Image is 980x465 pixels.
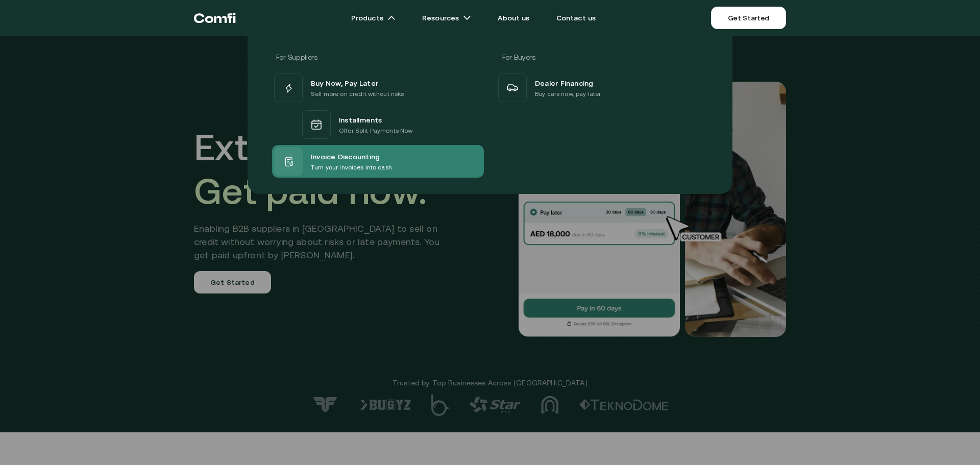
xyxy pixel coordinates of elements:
[194,3,236,33] a: Return to the top of the Comfi home page
[496,71,708,104] a: Dealer FinancingBuy cars now, pay later
[535,77,594,89] span: Dealer Financing
[339,8,408,28] a: Productsarrow icons
[276,53,317,61] span: For Suppliers
[387,14,396,22] img: arrow icons
[463,14,471,22] img: arrow icons
[272,71,484,104] a: Buy Now, Pay LaterSell more on credit without risks
[311,162,392,173] p: Turn your invoices into cash
[544,8,608,28] a: Contact us
[272,104,484,145] a: InstallmentsOffer Split Payments Now
[272,145,484,178] a: Invoice DiscountingTurn your invoices into cash
[410,8,483,28] a: Resourcesarrow icons
[535,89,601,99] p: Buy cars now, pay later
[339,126,412,136] p: Offer Split Payments Now
[711,7,786,29] a: Get Started
[311,150,380,162] span: Invoice Discounting
[485,8,542,28] a: About us
[311,77,378,89] span: Buy Now, Pay Later
[502,53,535,61] span: For Buyers
[311,89,404,99] p: Sell more on credit without risks
[339,113,382,126] span: Installments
